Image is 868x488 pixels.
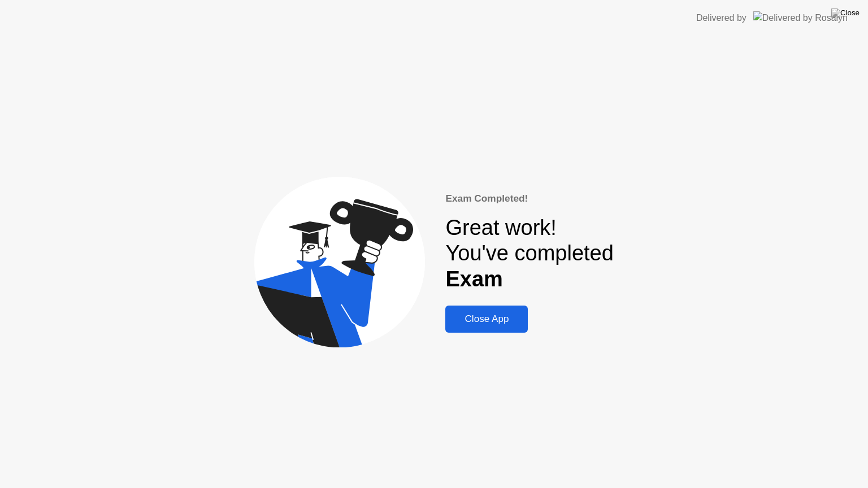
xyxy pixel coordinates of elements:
[449,313,524,325] div: Close App
[831,8,860,18] img: Close
[445,267,502,291] b: Exam
[445,215,613,293] div: Great work! You've completed
[696,11,747,25] div: Delivered by
[445,191,613,206] div: Exam Completed!
[445,306,528,333] button: Close App
[753,11,848,24] img: Delivered by Rosalyn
